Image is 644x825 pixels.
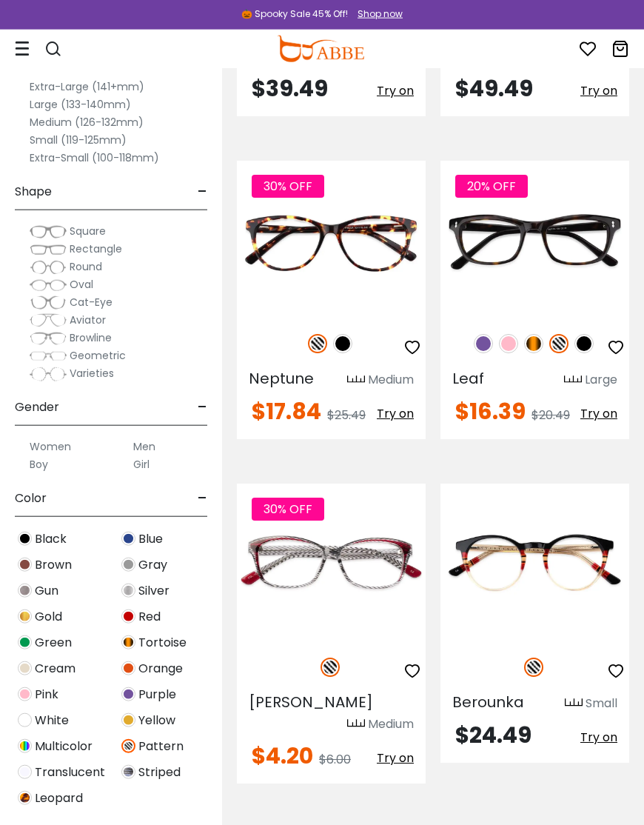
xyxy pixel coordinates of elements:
[70,313,106,327] span: Aviator
[121,765,135,779] img: Striped
[377,405,414,422] span: Try on
[368,715,414,733] div: Medium
[70,277,93,292] span: Oval
[580,729,617,746] span: Try on
[377,749,414,766] span: Try on
[30,438,71,455] label: Women
[564,375,582,386] img: size ruler
[580,82,617,99] span: Try on
[121,739,135,753] img: Pattern
[121,584,135,598] img: Silver
[377,78,414,104] button: Try on
[18,584,32,598] img: Gun
[121,558,135,572] img: Gray
[138,738,184,755] span: Pattern
[347,375,365,386] img: size ruler
[138,660,183,678] span: Orange
[586,695,617,712] div: Small
[277,36,364,62] img: abbeglasses.com
[35,634,72,652] span: Green
[18,609,32,624] img: Gold
[455,719,531,751] span: $24.49
[70,366,114,381] span: Varieties
[198,481,207,516] span: -
[30,331,67,346] img: Browline.png
[580,724,617,751] button: Try on
[524,334,543,353] img: Tortoise
[30,313,67,328] img: Aviator.png
[198,390,207,425] span: -
[585,371,617,389] div: Large
[30,113,144,131] label: Medium (126-132mm)
[35,556,72,574] span: Brown
[252,740,313,772] span: $4.20
[70,295,113,310] span: Cat-Eye
[138,530,163,548] span: Blue
[70,224,106,238] span: Square
[18,739,32,753] img: Multicolor
[15,390,59,425] span: Gender
[455,175,528,198] span: 20% OFF
[138,712,175,729] span: Yellow
[35,789,83,807] span: Leopard
[455,73,533,104] span: $49.49
[18,713,32,727] img: White
[35,764,105,781] span: Translucent
[474,334,493,353] img: Purple
[138,634,187,652] span: Tortoise
[70,241,122,256] span: Rectangle
[237,484,426,641] a: Pattern Elliot - Plastic ,Universal Bridge Fit
[138,686,176,704] span: Purple
[18,791,32,805] img: Leopard
[347,718,365,729] img: size ruler
[319,751,351,768] span: $6.00
[35,608,62,626] span: Gold
[452,368,484,389] span: Leaf
[377,745,414,772] button: Try on
[138,608,161,626] span: Red
[531,407,570,424] span: $20.49
[18,765,32,779] img: Translucent
[30,278,67,293] img: Oval.png
[308,334,327,353] img: Pattern
[30,349,67,364] img: Geometric.png
[249,368,314,389] span: Neptune
[252,175,324,198] span: 30% OFF
[133,438,155,455] label: Men
[499,334,518,353] img: Pink
[30,295,67,310] img: Cat-Eye.png
[252,395,321,427] span: $17.84
[70,330,112,345] span: Browline
[565,698,583,709] img: size ruler
[121,609,135,624] img: Red
[327,407,366,424] span: $25.49
[368,371,414,389] div: Medium
[455,395,526,427] span: $16.39
[440,161,629,318] img: Pattern Leaf - Acetate ,Universal Bridge Fit
[241,7,348,21] div: 🎃 Spooky Sale 45% Off!
[333,334,352,353] img: Black
[452,692,524,712] span: Berounka
[35,582,58,600] span: Gun
[35,738,93,755] span: Multicolor
[30,367,67,382] img: Varieties.png
[121,713,135,727] img: Yellow
[35,712,69,729] span: White
[15,174,52,210] span: Shape
[580,78,617,104] button: Try on
[580,401,617,427] button: Try on
[30,260,67,275] img: Round.png
[549,334,568,353] img: Pattern
[440,484,629,641] img: Pattern Berounka - Acetate ,Universal Bridge Fit
[35,686,58,704] span: Pink
[377,82,414,99] span: Try on
[377,401,414,427] button: Try on
[198,174,207,210] span: -
[30,149,159,167] label: Extra-Small (100-118mm)
[121,661,135,675] img: Orange
[249,692,373,712] span: [PERSON_NAME]
[30,78,144,96] label: Extra-Large (141+mm)
[18,558,32,572] img: Brown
